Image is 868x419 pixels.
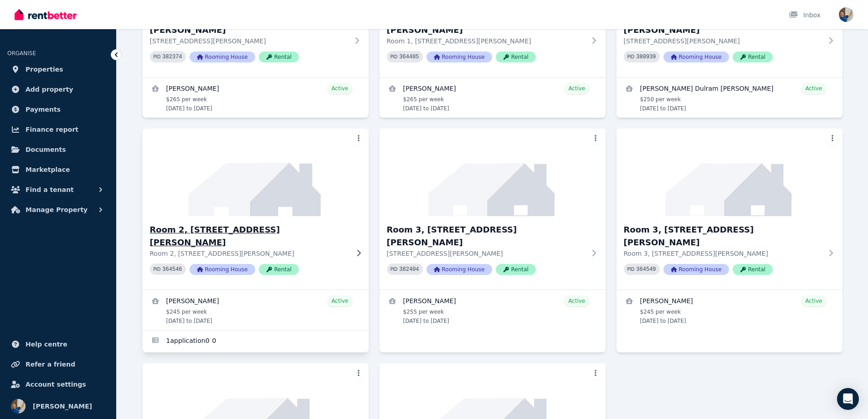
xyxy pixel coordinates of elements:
a: Add property [7,80,109,98]
a: View details for Hasuni Pahindra [143,290,369,330]
span: Payments [26,104,61,115]
small: PID [390,267,398,272]
img: Room 2, 199 Denham St [137,126,374,218]
h3: Room 3, [STREET_ADDRESS][PERSON_NAME] [624,223,822,249]
a: Properties [7,60,109,78]
a: View details for Tessa Hall [380,78,606,118]
a: Room 3, 6 Beale StRoom 3, [STREET_ADDRESS][PERSON_NAME][STREET_ADDRESS][PERSON_NAME]PID 382404Roo... [380,129,606,290]
button: More options [589,367,602,380]
span: Marketplace [26,164,70,175]
span: Find a tenant [26,184,74,195]
a: View details for Sarah Poggi [143,78,369,118]
a: View details for Henda Hewa Dulram De Silva [616,78,842,118]
span: Rooming House [663,264,729,275]
a: Documents [7,140,109,159]
button: Manage Property [7,201,109,219]
span: Rooming House [663,52,729,62]
span: Rental [259,264,299,275]
p: Room 2, [STREET_ADDRESS][PERSON_NAME] [150,249,349,258]
p: [STREET_ADDRESS][PERSON_NAME] [387,249,586,258]
img: Room 3, 199 Denham St [616,129,842,216]
a: Applications for Room 2, 199 Denham St [143,331,369,352]
button: More options [352,132,365,145]
div: Open Intercom Messenger [837,388,859,410]
span: Rental [259,52,299,62]
a: Payments [7,100,109,119]
a: Help centre [7,335,109,353]
p: Room 3, [STREET_ADDRESS][PERSON_NAME] [624,249,822,258]
span: Rental [733,52,773,62]
a: Finance report [7,120,109,139]
span: Rental [733,264,773,275]
a: Room 2, 199 Denham StRoom 2, [STREET_ADDRESS][PERSON_NAME]Room 2, [STREET_ADDRESS][PERSON_NAME]PI... [143,129,369,290]
span: Properties [26,64,63,75]
code: 382404 [399,266,419,273]
small: PID [154,54,161,59]
img: Andy Jeffery [839,7,853,22]
span: Add property [26,84,73,95]
h3: Room 2, [STREET_ADDRESS][PERSON_NAME] [150,223,349,249]
span: Rooming House [426,52,492,62]
p: [STREET_ADDRESS][PERSON_NAME] [150,36,349,46]
code: 364485 [399,54,419,60]
button: More options [589,132,602,145]
span: Rooming House [190,264,255,275]
h3: Room 3, [STREET_ADDRESS][PERSON_NAME] [387,223,586,249]
span: Account settings [26,379,86,390]
a: View details for Ho Jeong Pak [616,290,842,330]
button: Find a tenant [7,181,109,199]
span: Help centre [26,339,67,350]
img: Andy Jeffery [11,399,26,414]
p: [STREET_ADDRESS][PERSON_NAME] [624,36,822,46]
small: PID [627,267,635,272]
p: Room 1, [STREET_ADDRESS][PERSON_NAME] [387,36,586,46]
img: Room 3, 6 Beale St [380,129,606,216]
code: 382374 [162,54,182,60]
code: 364546 [162,266,182,273]
span: Manage Property [26,204,87,215]
a: View details for Francesca Agatiello [380,290,606,330]
span: Rooming House [426,264,492,275]
a: Room 3, 199 Denham StRoom 3, [STREET_ADDRESS][PERSON_NAME]Room 3, [STREET_ADDRESS][PERSON_NAME]PI... [616,129,842,290]
img: RentBetter [15,8,77,21]
span: Documents [26,144,66,155]
a: Refer a friend [7,355,109,373]
small: PID [627,54,635,59]
div: Inbox [789,10,821,20]
small: PID [390,54,398,59]
a: Account settings [7,375,109,393]
code: 364549 [636,266,656,273]
span: Finance report [26,124,78,135]
small: PID [154,267,161,272]
span: [PERSON_NAME] [33,401,92,412]
span: Refer a friend [26,359,75,370]
button: More options [826,132,839,145]
span: Rental [496,264,536,275]
a: Marketplace [7,160,109,179]
button: More options [352,367,365,380]
code: 380939 [636,54,656,60]
span: Rooming House [190,52,255,62]
span: Rental [496,52,536,62]
span: ORGANISE [7,50,36,57]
